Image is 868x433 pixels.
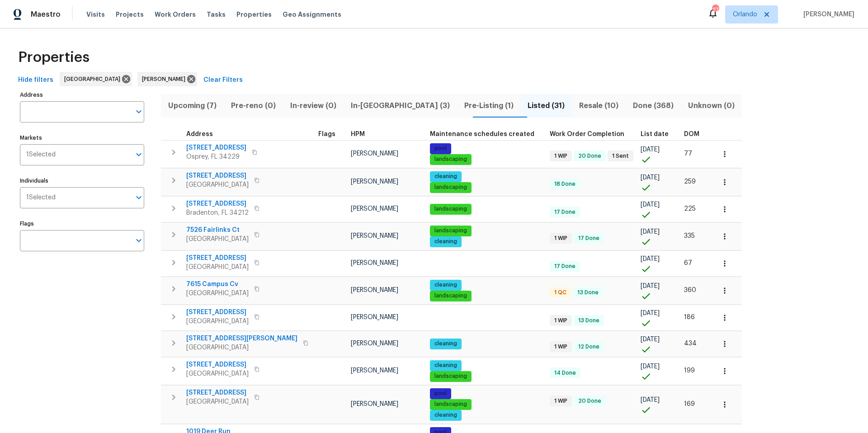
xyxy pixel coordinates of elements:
span: Geo Assignments [283,10,341,19]
span: [STREET_ADDRESS] [186,199,249,208]
span: 18 Done [551,180,579,188]
span: landscaping [431,155,471,163]
span: cleaning [431,281,461,289]
span: 13 Done [575,317,603,325]
span: [STREET_ADDRESS] [186,171,249,180]
span: 1 WIP [551,397,571,405]
span: Hide filters [18,75,53,86]
button: Clear Filters [200,72,246,89]
span: landscaping [431,400,471,408]
span: [PERSON_NAME] [351,260,398,266]
span: [PERSON_NAME] [351,287,398,293]
span: In-[GEOGRAPHIC_DATA] (3) [349,99,452,112]
span: cleaning [431,238,461,245]
span: cleaning [431,362,461,369]
span: 14 Done [551,369,580,377]
span: [DATE] [641,363,660,370]
button: Open [132,191,145,204]
span: 259 [684,179,696,185]
span: [GEOGRAPHIC_DATA] [186,343,297,352]
span: landscaping [431,372,471,380]
span: Bradenton, FL 34212 [186,208,249,217]
span: Listed (31) [526,99,566,112]
span: [DATE] [641,397,660,403]
span: [DATE] [641,174,660,181]
span: [GEOGRAPHIC_DATA] [186,263,249,272]
button: Hide filters [14,72,57,89]
span: [GEOGRAPHIC_DATA] [186,235,249,244]
span: [DATE] [641,202,660,208]
span: [GEOGRAPHIC_DATA] [186,289,249,298]
span: 1 WIP [551,152,571,160]
span: DOM [684,131,699,137]
label: Flags [20,221,144,226]
span: Resale (10) [577,99,620,112]
span: Maintenance schedules created [430,131,534,137]
span: HPM [351,131,365,137]
span: Projects [116,10,144,19]
label: Markets [20,135,144,141]
span: [GEOGRAPHIC_DATA] [186,180,249,189]
span: 20 Done [575,152,605,160]
span: 1 WIP [551,343,571,351]
span: landscaping [431,292,471,300]
span: [PERSON_NAME] [351,314,398,320]
div: [GEOGRAPHIC_DATA] [60,72,132,86]
span: 1 Sent [609,152,632,160]
span: [GEOGRAPHIC_DATA] [186,369,249,378]
span: Orlando [733,10,757,19]
span: 13 Done [574,289,602,297]
span: 1 WIP [551,317,571,325]
span: [PERSON_NAME] [351,179,398,185]
span: 12 Done [575,343,603,351]
span: [STREET_ADDRESS][PERSON_NAME] [186,334,297,343]
span: Address [186,131,213,137]
div: 27 [712,5,718,14]
span: 199 [684,367,695,374]
span: Pre-Listing (1) [462,99,515,112]
span: Flags [318,131,335,137]
span: [PERSON_NAME] [351,233,398,239]
span: 1 Selected [26,151,56,159]
span: 186 [684,314,695,320]
span: 225 [684,206,696,212]
span: 434 [684,340,697,347]
button: Open [132,105,145,118]
span: [DATE] [641,283,660,289]
span: cleaning [431,173,461,180]
span: Unknown (0) [686,99,736,112]
span: [GEOGRAPHIC_DATA] [186,397,249,406]
span: 1 QC [551,289,570,297]
span: Upcoming (7) [166,99,218,112]
span: 17 Done [551,208,579,216]
span: [STREET_ADDRESS] [186,388,249,397]
span: List date [641,131,669,137]
span: 360 [684,287,696,293]
span: [GEOGRAPHIC_DATA] [64,75,124,84]
span: Pre-reno (0) [229,99,278,112]
label: Individuals [20,178,144,184]
span: landscaping [431,184,471,191]
span: Properties [236,10,272,19]
span: 17 Done [575,235,603,242]
span: [PERSON_NAME] [351,401,398,407]
span: Osprey, FL 34229 [186,152,246,161]
span: 1 Selected [26,194,56,202]
span: Done (368) [631,99,675,112]
span: Tasks [207,11,226,18]
span: [PERSON_NAME] [800,10,854,19]
span: 77 [684,151,692,157]
span: [DATE] [641,146,660,153]
span: 67 [684,260,692,266]
span: Clear Filters [203,75,243,86]
span: landscaping [431,205,471,213]
div: [PERSON_NAME] [137,72,197,86]
span: landscaping [431,227,471,235]
span: [DATE] [641,256,660,262]
span: cleaning [431,411,461,419]
span: Properties [18,53,90,62]
span: 20 Done [575,397,605,405]
button: Open [132,148,145,161]
span: pool [431,390,450,397]
span: Maestro [31,10,61,19]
